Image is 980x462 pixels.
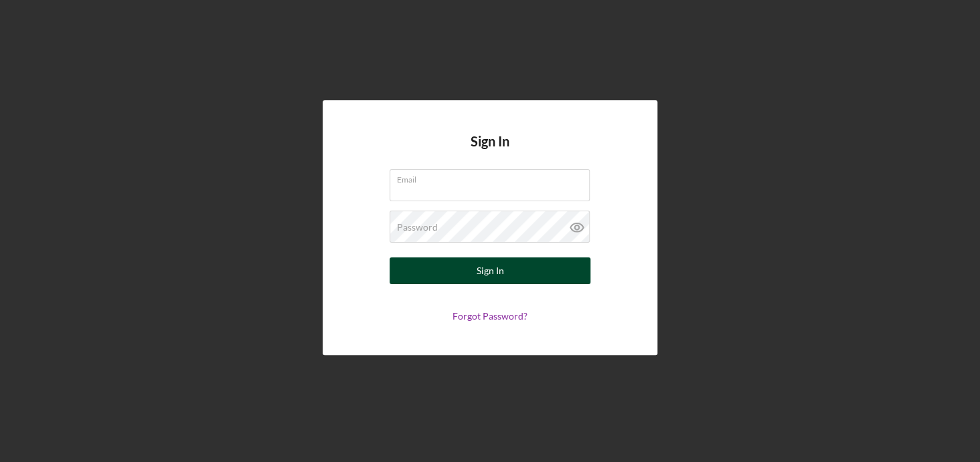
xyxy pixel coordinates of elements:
label: Password [397,222,438,233]
label: Email [397,170,590,185]
a: Forgot Password? [453,310,527,322]
div: Sign In [477,257,504,284]
h4: Sign In [471,134,509,169]
button: Sign In [390,257,590,284]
